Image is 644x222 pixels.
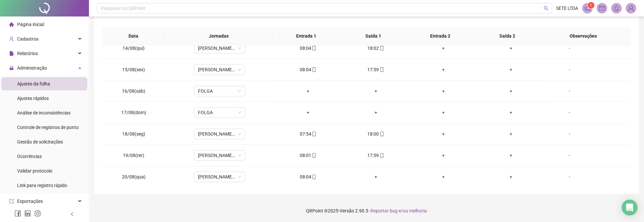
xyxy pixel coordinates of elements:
[17,96,49,101] span: Ajustes rápidos
[121,110,146,115] span: 17/08(dom)
[311,67,316,72] span: mobile
[279,173,336,180] div: 08:04
[198,65,241,75] span: CARLOS DE LAET JORNADA 44H
[347,87,404,95] div: +
[340,208,354,213] span: Versão
[590,3,592,8] span: 1
[626,3,636,13] img: 52090
[198,129,241,139] span: CARLOS DE LAET JORNADA 44H
[340,27,406,45] th: Saída 1
[482,45,539,52] div: +
[347,173,404,180] div: +
[347,152,404,159] div: 17:59
[9,66,14,70] span: lock
[415,130,472,138] div: +
[9,51,14,56] span: file
[379,153,384,158] span: mobile
[482,173,539,180] div: +
[102,27,165,45] th: Data
[34,210,41,217] span: instagram
[415,109,472,116] div: +
[613,5,619,11] span: bell
[550,130,589,138] div: -
[415,87,472,95] div: +
[279,45,336,52] div: 08:04
[17,65,47,71] span: Administração
[584,5,590,11] span: notification
[622,200,637,215] div: Open Intercom Messenger
[198,43,241,53] span: CARLOS DE LAET JORNADA 44H
[415,173,472,180] div: +
[279,87,336,95] div: +
[379,67,384,72] span: mobile
[588,2,594,9] sup: 1
[482,87,539,95] div: +
[122,174,146,179] span: 20/08(qua)
[406,27,473,45] th: Entrada 2
[279,152,336,159] div: 08:01
[17,199,43,204] span: Exportações
[17,22,44,27] span: Página inicial
[599,5,605,11] span: mail
[123,153,144,158] span: 19/08(ter)
[311,46,316,50] span: mobile
[165,27,273,45] th: Jornadas
[379,46,384,50] span: mobile
[272,27,339,45] th: Entrada 1
[550,45,589,52] div: -
[311,132,316,136] span: mobile
[550,109,589,116] div: -
[17,139,63,144] span: Gestão de solicitações
[311,153,316,158] span: mobile
[550,66,589,73] div: -
[17,168,52,174] span: Validar protocolo
[347,66,404,73] div: 17:59
[279,130,336,138] div: 07:54
[9,37,14,41] span: user-add
[546,32,621,40] span: Observações
[541,27,626,45] th: Observações
[379,132,384,136] span: mobile
[17,154,42,159] span: Ocorrências
[17,36,39,42] span: Cadastros
[17,81,50,86] span: Ajustes da folha
[279,109,336,116] div: +
[371,208,427,213] span: Reportar bug e/ou melhoria
[482,152,539,159] div: +
[122,131,145,137] span: 18/08(seg)
[550,152,589,159] div: -
[198,172,241,182] span: CARLOS DE LAET JORNADA 44H
[544,6,548,11] span: search
[311,174,316,179] span: mobile
[123,46,145,51] span: 14/08(qui)
[415,66,472,73] div: +
[550,87,589,95] div: -
[415,152,472,159] div: +
[9,199,14,204] span: export
[198,150,241,160] span: CARLOS DE LAET JORNADA 44H
[474,27,541,45] th: Saída 2
[70,212,74,216] span: left
[347,130,404,138] div: 18:00
[198,108,241,117] span: FOLGA
[482,109,539,116] div: +
[14,210,21,217] span: facebook
[122,67,145,72] span: 15/08(sex)
[556,5,578,12] span: SETE LTDA
[347,109,404,116] div: +
[198,86,241,96] span: FOLGA
[17,51,38,56] span: Relatórios
[17,110,70,115] span: Análise de inconsistências
[550,173,589,180] div: -
[279,66,336,73] div: 08:04
[482,66,539,73] div: +
[24,210,31,217] span: linkedin
[9,22,14,27] span: home
[347,45,404,52] div: 18:02
[122,88,145,94] span: 16/08(sáb)
[17,125,79,130] span: Controle de registros de ponto
[482,130,539,138] div: +
[17,183,67,188] span: Link para registro rápido
[415,45,472,52] div: +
